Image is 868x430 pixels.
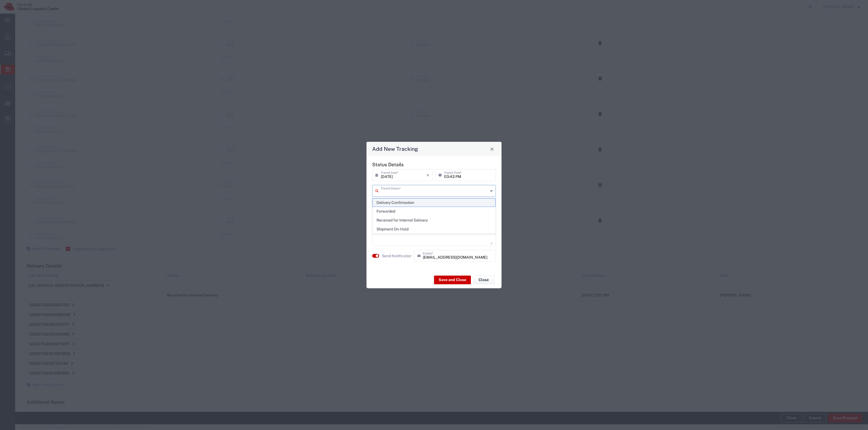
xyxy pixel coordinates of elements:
[488,145,496,153] button: Close
[372,145,418,153] h4: Add New Tracking
[373,198,495,207] span: Delivery Confirmation
[373,216,495,224] span: Received for Internal Delivery
[382,253,412,259] label: Send Notification
[434,275,471,284] button: Save and Close
[473,275,494,284] button: Close
[373,207,495,216] span: Forwarded
[382,253,411,259] agx-label: Send Notification
[372,162,496,167] h5: Status Details
[426,171,429,180] i: ×
[373,225,495,233] span: Shipment On-Hold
